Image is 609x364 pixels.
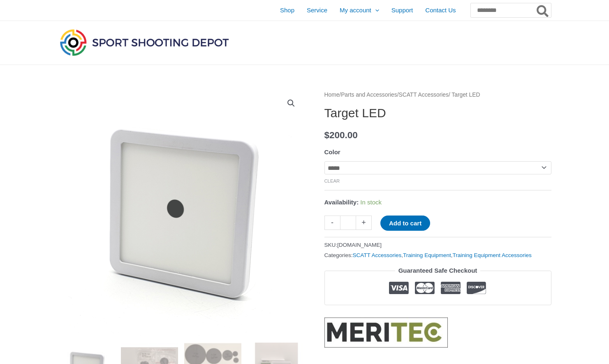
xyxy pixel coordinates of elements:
a: Clear options [324,179,340,183]
span: SKU: [324,240,382,250]
a: SCATT Accessories [399,92,449,98]
span: $ [324,130,330,140]
h1: Target LED [324,106,551,121]
a: + [356,216,372,230]
img: Target LED [58,90,305,336]
a: View full-screen image gallery [284,96,299,111]
a: Parts and Accessories [341,92,397,98]
a: Training Equipment [403,252,451,258]
span: Availability: [324,199,359,206]
bdi: 200.00 [324,130,358,140]
label: Color [324,148,340,155]
span: In stock [360,199,382,206]
a: - [324,216,340,230]
a: Home [324,92,340,98]
button: Add to cart [380,216,430,231]
input: Product quantity [340,216,356,230]
nav: Breadcrumb [324,90,551,100]
button: Search [535,3,551,17]
span: Categories: , , [324,250,532,260]
a: Training Equipment Accessories [452,252,531,258]
img: Sport Shooting Depot [58,27,231,58]
a: MERITEC [324,318,448,348]
legend: Guaranteed Safe Checkout [395,265,481,276]
span: [DOMAIN_NAME] [337,242,382,248]
a: SCATT Accessories [353,252,402,258]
